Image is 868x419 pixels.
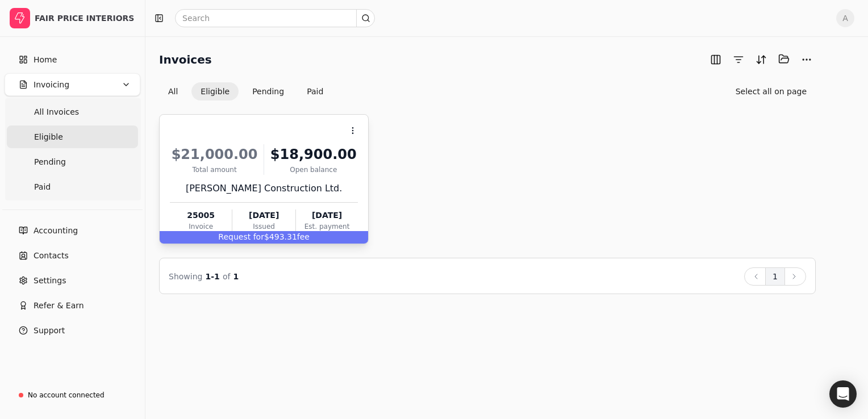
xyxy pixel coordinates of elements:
a: Home [5,48,140,71]
span: of [223,272,231,281]
span: All Invoices [34,106,79,118]
span: 1 - 1 [206,272,220,281]
span: 1 [233,272,239,281]
div: Total amount [170,165,259,175]
div: 25005 [170,209,232,221]
div: Open balance [269,165,358,175]
div: Est. payment [296,221,358,232]
button: A [836,9,854,27]
button: Sort [752,51,770,69]
div: $493.31 [160,231,368,244]
button: Paid [298,82,332,100]
div: Open Intercom Messenger [829,380,857,408]
div: Invoice filter options [159,82,332,100]
span: fee [297,232,310,241]
a: Eligible [7,125,138,148]
span: Accounting [34,225,78,237]
button: More [798,51,816,69]
button: Refer & Earn [5,294,140,317]
div: $18,900.00 [269,144,358,165]
a: Paid [7,175,138,198]
a: Pending [7,150,138,173]
div: FAIR PRICE INTERIORS [35,12,135,24]
a: Accounting [5,219,140,242]
div: No account connected [28,390,105,400]
a: No account connected [5,385,140,405]
span: Settings [34,275,66,287]
span: Support [34,325,65,337]
a: Settings [5,269,140,292]
div: [DATE] [232,209,295,221]
span: Paid [34,181,51,193]
span: Request for [218,232,264,241]
button: Eligible [191,82,239,100]
div: Issued [232,221,295,232]
button: Select all on page [727,82,816,100]
span: Showing [169,272,202,281]
button: Support [5,319,140,342]
div: Invoice [170,221,232,232]
span: Pending [34,156,66,168]
button: 1 [765,267,785,286]
div: [PERSON_NAME] Construction Ltd. [170,182,358,195]
span: Refer & Earn [34,300,84,312]
div: $21,000.00 [170,144,259,165]
span: Eligible [34,131,63,143]
a: All Invoices [7,100,138,123]
h2: Invoices [159,51,212,69]
span: Invoicing [34,79,69,91]
button: Batch (0) [775,50,793,68]
input: Search [175,9,375,27]
a: Contacts [5,244,140,267]
span: Contacts [34,250,69,262]
button: Pending [243,82,293,100]
button: All [159,82,187,100]
span: Home [34,54,57,66]
div: [DATE] [296,209,358,221]
button: Invoicing [5,73,140,96]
